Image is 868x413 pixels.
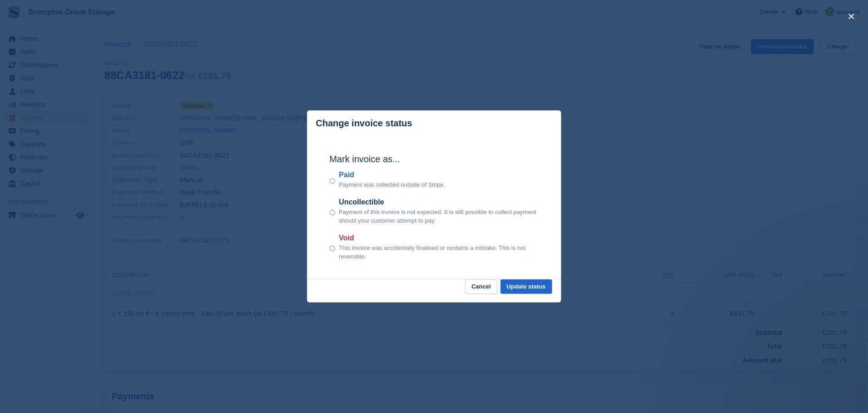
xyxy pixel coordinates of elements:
[339,197,538,208] label: Uncollectible
[844,9,859,24] button: close
[339,180,445,189] p: Payment was collected outside of Stripe.
[339,169,445,180] label: Paid
[465,279,497,294] button: Cancel
[316,118,412,129] p: Change invoice status
[501,279,552,294] button: Update status
[339,208,538,225] p: Payment of this invoice is not expected. It is still possible to collect payment should your cust...
[339,244,538,261] p: This invoice was accidentally finalised or contains a mistake. This is not reversible.
[330,152,539,166] h2: Mark invoice as...
[339,233,538,244] label: Void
